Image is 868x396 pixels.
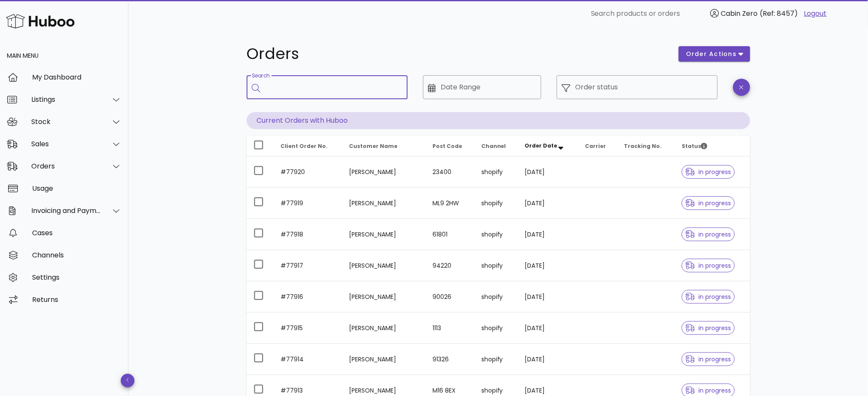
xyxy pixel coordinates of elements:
span: Cabin Zero [721,9,758,18]
a: Logout [804,9,827,19]
div: Returns [32,296,122,304]
div: Sales [31,140,101,148]
div: Cases [32,229,122,237]
img: Huboo Logo [6,12,75,30]
div: Listings [31,95,101,103]
div: Invoicing and Payments [31,207,101,215]
div: Settings [32,273,122,281]
div: Channels [32,251,122,259]
span: (Ref: 8457) [760,9,798,18]
div: Stock [31,118,101,126]
div: Orders [31,162,101,170]
div: My Dashboard [32,73,122,81]
div: Usage [32,184,122,192]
